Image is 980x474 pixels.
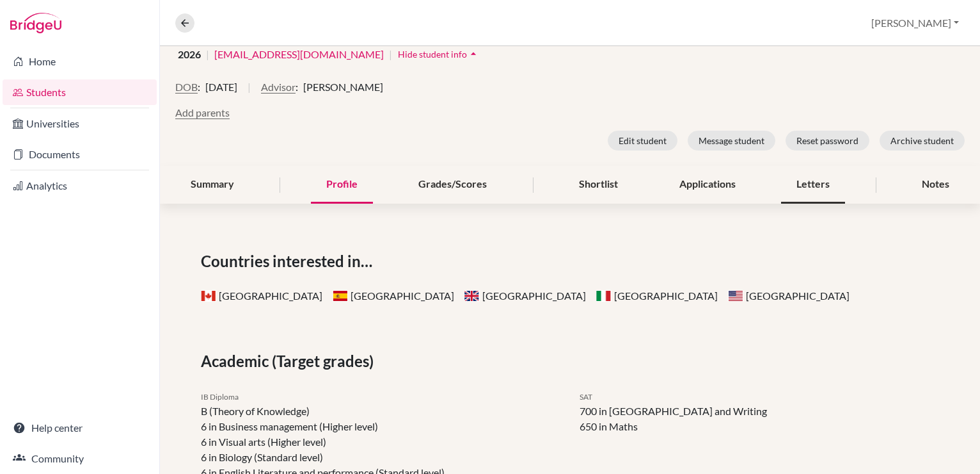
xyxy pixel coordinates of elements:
button: Archive student [880,131,965,151]
span: : [198,79,200,95]
span: | [389,47,392,62]
button: DOB [175,79,198,95]
span: Hide student info [398,49,467,60]
button: Reset password [786,131,869,151]
span: Canada [201,290,216,302]
span: | [248,79,251,105]
i: arrow_drop_up [467,47,480,60]
span: Spain [333,290,348,302]
span: [GEOGRAPHIC_DATA] [596,290,718,302]
li: 650 in Maths [580,419,939,434]
button: Add parents [175,105,230,120]
span: [GEOGRAPHIC_DATA] [201,290,322,302]
span: Academic (Target grades) [201,350,379,373]
a: Help center [3,415,157,441]
span: [GEOGRAPHIC_DATA] [728,290,850,302]
span: Countries interested in… [201,250,377,273]
button: Message student [688,131,775,151]
button: Edit student [608,131,677,151]
div: Letters [781,166,845,204]
a: Documents [3,142,157,167]
span: : [296,79,298,95]
span: United Kingdom [464,290,480,302]
span: [DATE] [205,79,237,95]
div: Notes [906,166,965,204]
span: [GEOGRAPHIC_DATA] [333,290,454,302]
li: 6 in Business management (Higher level) [201,419,560,434]
span: [GEOGRAPHIC_DATA] [464,290,586,302]
span: IB Diploma [201,392,239,402]
span: Italy [596,290,612,302]
a: Home [3,49,157,74]
li: B (Theory of Knowledge) [201,404,560,419]
span: | [206,47,209,62]
div: Profile [311,166,373,204]
a: [EMAIL_ADDRESS][DOMAIN_NAME] [214,47,384,62]
li: 700 in [GEOGRAPHIC_DATA] and Writing [580,404,939,419]
button: Advisor [261,79,296,95]
a: Universities [3,111,157,136]
span: SAT [580,392,592,402]
a: Community [3,446,157,471]
a: Analytics [3,173,157,199]
button: [PERSON_NAME] [865,11,965,35]
img: Bridge-U [10,13,61,33]
span: 2026 [178,47,201,62]
div: Applications [664,166,751,204]
span: [PERSON_NAME] [303,79,383,95]
div: Shortlist [564,166,633,204]
span: United States of America [728,290,743,302]
li: 6 in Visual arts (Higher level) [201,434,560,450]
button: Hide student infoarrow_drop_up [397,44,480,64]
li: 6 in Biology (Standard level) [201,450,560,465]
div: Summary [175,166,249,204]
div: Grades/Scores [403,166,502,204]
a: Students [3,79,157,105]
